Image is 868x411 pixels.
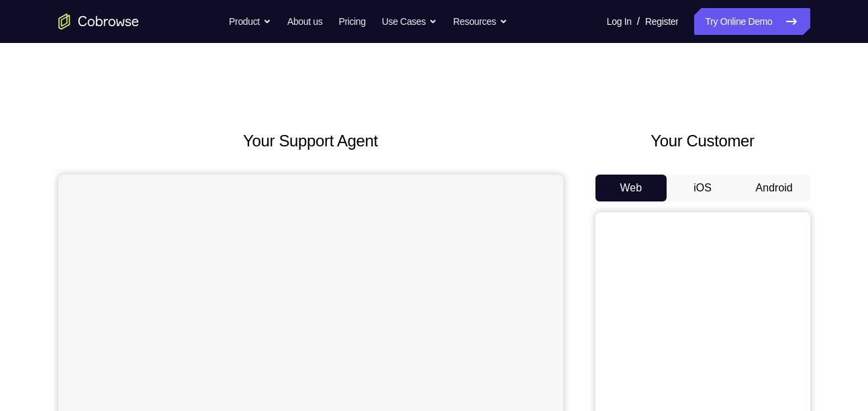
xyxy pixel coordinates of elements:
[338,8,365,35] a: Pricing
[595,129,810,153] h2: Your Customer
[453,8,508,35] button: Resources
[738,175,810,201] button: Android
[607,8,632,35] a: Log In
[287,8,322,35] a: About us
[382,8,437,35] button: Use Cases
[58,129,563,153] h2: Your Support Agent
[229,8,271,35] button: Product
[58,13,139,30] a: Go to the home page
[667,175,738,201] button: iOS
[637,13,640,30] span: /
[595,175,667,201] button: Web
[694,8,810,35] a: Try Online Demo
[645,8,678,35] a: Register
